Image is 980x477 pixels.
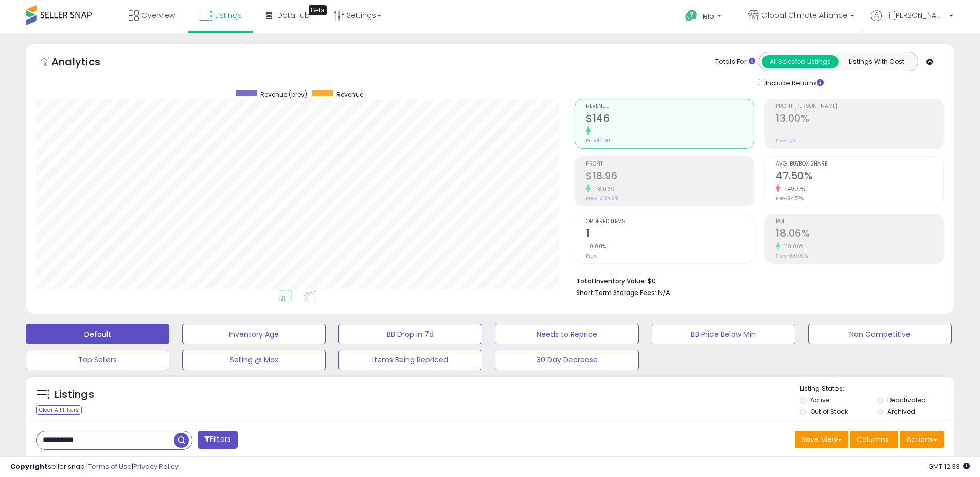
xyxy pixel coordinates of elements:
[776,113,943,126] h2: 13.00%
[810,407,848,416] label: Out of Stock
[576,288,656,297] b: Short Term Storage Fees:
[338,324,482,344] button: BB Drop in 7d
[780,185,806,193] small: -49.77%
[715,57,755,67] div: Totals For
[810,396,829,405] label: Active
[652,324,795,344] button: BB Price Below Min
[576,277,646,285] b: Total Inventory Value:
[576,274,936,286] li: $0
[658,288,670,298] span: N/A
[591,185,615,193] small: 118.06%
[260,90,307,99] span: Revenue (prev)
[928,462,970,471] span: 2025-10-8 12:33 GMT
[685,9,698,22] i: Get Help
[10,462,179,472] div: seller snap | |
[26,324,169,344] button: Default
[795,431,848,448] button: Save View
[182,350,326,370] button: Selling @ Max
[776,195,804,201] small: Prev: 94.57%
[776,253,808,259] small: Prev: -100.00%
[495,350,638,370] button: 30 Day Decrease
[776,104,943,109] span: Profit [PERSON_NAME]
[887,396,926,405] label: Deactivated
[800,384,954,394] p: Listing States:
[586,195,618,201] small: Prev: -$104.99
[51,54,120,71] h5: Analytics
[586,228,754,242] h2: 1
[776,138,796,144] small: Prev: N/A
[215,10,242,21] span: Listings
[182,324,326,344] button: Inventory Age
[586,219,754,225] span: Ordered Items
[141,10,175,21] span: Overview
[586,161,754,167] span: Profit
[133,462,179,471] a: Privacy Policy
[808,324,952,344] button: Non Competitive
[586,113,754,126] h2: $146
[336,90,363,99] span: Revenue
[887,407,915,416] label: Archived
[776,170,943,184] h2: 47.50%
[900,431,944,448] button: Actions
[277,10,310,21] span: DataHub
[762,55,839,68] button: All Selected Listings
[751,77,836,88] div: Include Returns
[776,219,943,225] span: ROI
[36,405,82,415] div: Clear All Filters
[780,243,805,250] small: 118.06%
[884,10,946,21] span: Hi [PERSON_NAME]
[586,243,607,250] small: 0.00%
[338,350,482,370] button: Items Being Repriced
[776,161,943,167] span: Avg. Buybox Share
[586,170,754,184] h2: $18.96
[586,138,610,144] small: Prev: $0.00
[776,228,943,242] h2: 18.06%
[586,253,599,259] small: Prev: 1
[55,388,94,402] h5: Listings
[761,10,847,21] span: Global Climate Alliance
[700,12,714,21] span: Help
[838,55,915,68] button: Listings With Cost
[26,350,169,370] button: Top Sellers
[871,10,953,33] a: Hi [PERSON_NAME]
[677,2,732,33] a: Help
[88,462,132,471] a: Terms of Use
[857,434,889,445] span: Columns
[10,462,48,471] strong: Copyright
[586,104,754,109] span: Revenue
[198,431,238,449] button: Filters
[495,324,638,344] button: Needs to Reprice
[309,5,327,15] div: Tooltip anchor
[850,431,898,448] button: Columns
